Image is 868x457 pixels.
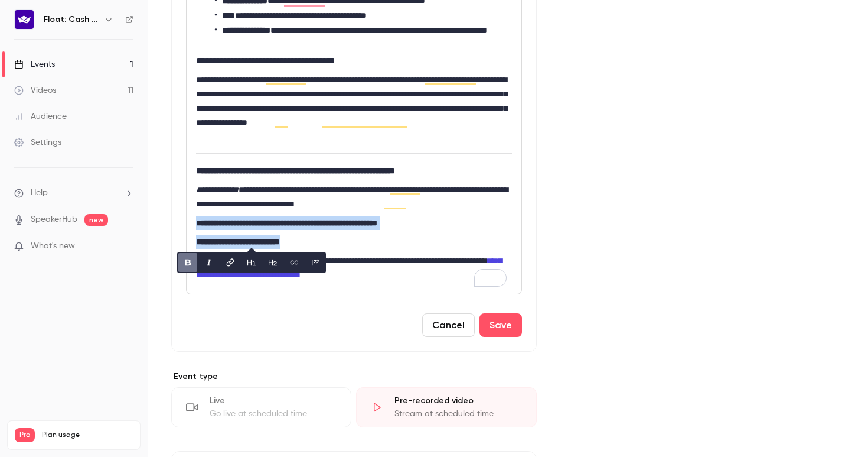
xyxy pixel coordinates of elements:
span: Pro [15,428,35,442]
button: blockquote [306,253,325,272]
img: Float: Cash Flow Intelligence Series [15,10,34,29]
div: Pre-recorded videoStream at scheduled time [356,387,536,427]
div: Settings [14,137,61,148]
div: Events [14,59,55,70]
span: What's new [31,240,75,252]
div: Pre-recorded video [394,395,521,407]
button: italic [200,253,218,272]
button: Cancel [422,313,475,337]
button: bold [178,253,197,272]
p: Event type [171,371,537,383]
span: Plan usage [42,430,133,440]
li: help-dropdown-opener [14,187,133,199]
span: new [84,214,108,226]
h6: Float: Cash Flow Intelligence Series [44,14,99,25]
button: link [221,253,240,272]
div: Stream at scheduled time [394,408,521,420]
div: LiveGo live at scheduled time [171,387,351,427]
div: Audience [14,111,67,122]
span: Help [31,187,48,199]
a: SpeakerHub [31,213,77,226]
div: Videos [14,85,56,96]
div: Live [210,395,337,407]
button: Save [479,313,522,337]
div: Go live at scheduled time [210,408,337,420]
